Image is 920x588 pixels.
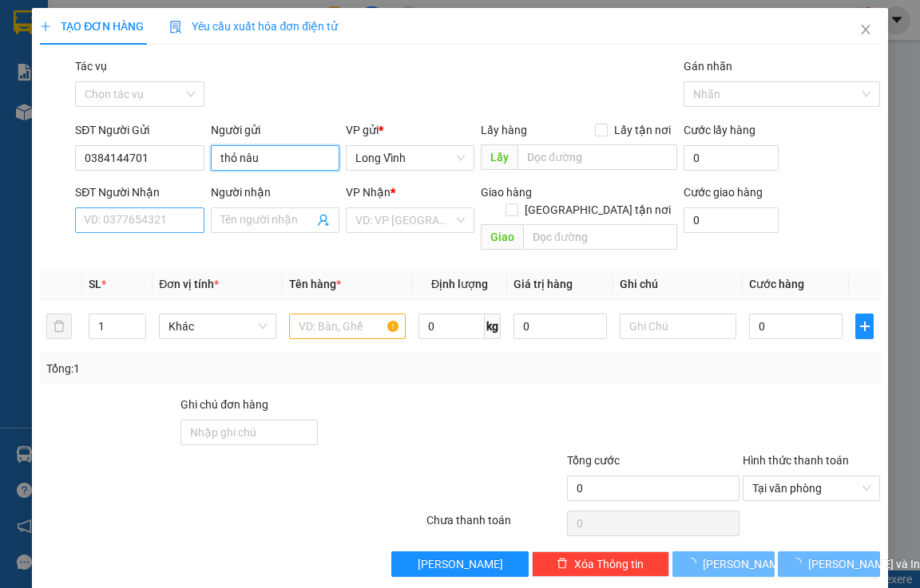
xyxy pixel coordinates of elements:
span: Giao [481,224,523,250]
span: Tại văn phòng [752,476,870,500]
div: SĐT Người Nhận [75,184,204,201]
span: [PERSON_NAME] [418,555,503,573]
span: ----------------------------------------- [43,86,196,99]
span: Hotline: 19001152 [126,71,196,81]
input: VD: Bàn, Ghế [289,314,406,339]
div: SĐT Người Gửi [75,121,204,139]
input: Ghi Chú [620,314,737,339]
span: Lấy tận nơi [608,121,677,139]
span: Cước hàng [749,278,804,290]
span: Tên hàng [289,278,341,290]
span: [PERSON_NAME]: [5,103,166,112]
span: In ngày: [5,116,97,125]
input: Dọc đường [523,224,677,250]
span: Giao hàng [481,186,532,199]
span: 01 Võ Văn Truyện, KP.1, Phường 2 [126,48,220,68]
div: VP gửi [346,121,474,139]
button: [PERSON_NAME] [391,551,529,577]
button: Close [843,8,888,53]
span: Yêu cầu xuất hóa đơn điện tử [169,20,338,33]
button: plus [855,314,873,339]
label: Gán nhãn [684,60,732,73]
span: VPLV1510250001 [80,101,166,113]
div: Người gửi [211,121,339,139]
label: Hình thức thanh toán [743,454,849,467]
input: Cước lấy hàng [684,145,779,171]
span: Giá trị hàng [514,278,573,290]
label: Tác vụ [75,60,107,73]
span: [PERSON_NAME] [703,555,788,573]
th: Ghi chú [613,269,744,300]
div: Tổng: 1 [46,360,356,377]
span: Tổng cước [567,454,620,467]
label: Cước giao hàng [684,186,763,199]
span: Long Vĩnh [355,146,465,170]
button: deleteXóa Thông tin [532,551,669,577]
span: close [859,23,872,36]
img: logo [6,10,77,80]
input: 0 [514,314,607,339]
span: Lấy hàng [481,124,527,136]
span: TẠO ĐƠN HÀNG [40,20,144,33]
span: loading [685,558,703,569]
span: Lấy [481,144,517,170]
button: [PERSON_NAME] và In [778,551,880,577]
span: Bến xe [GEOGRAPHIC_DATA] [126,26,215,45]
span: kg [485,314,501,339]
span: plus [40,21,51,32]
span: Xóa Thông tin [574,555,644,573]
span: delete [557,558,568,570]
span: [GEOGRAPHIC_DATA] tận nơi [518,201,677,219]
span: VP Nhận [346,186,391,199]
strong: ĐỒNG PHƯỚC [126,9,219,22]
img: icon [169,21,182,34]
span: 06:09:09 [DATE] [35,116,97,125]
span: user-add [317,214,330,227]
div: Người nhận [211,184,339,201]
span: plus [856,320,872,333]
span: SL [89,278,101,290]
label: Ghi chú đơn hàng [180,398,268,411]
span: Khác [169,314,267,338]
input: Ghi chú đơn hàng [180,420,318,445]
label: Cước lấy hàng [684,124,755,136]
button: delete [46,314,72,339]
input: Cước giao hàng [684,207,779,233]
span: Đơn vị tính [159,278,219,290]
span: Định lượng [431,278,488,290]
span: loading [791,558,808,569]
button: [PERSON_NAME] [672,551,775,577]
div: Chưa thanh toán [425,511,565,539]
span: [PERSON_NAME] và In [808,555,920,573]
input: Dọc đường [517,144,677,170]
